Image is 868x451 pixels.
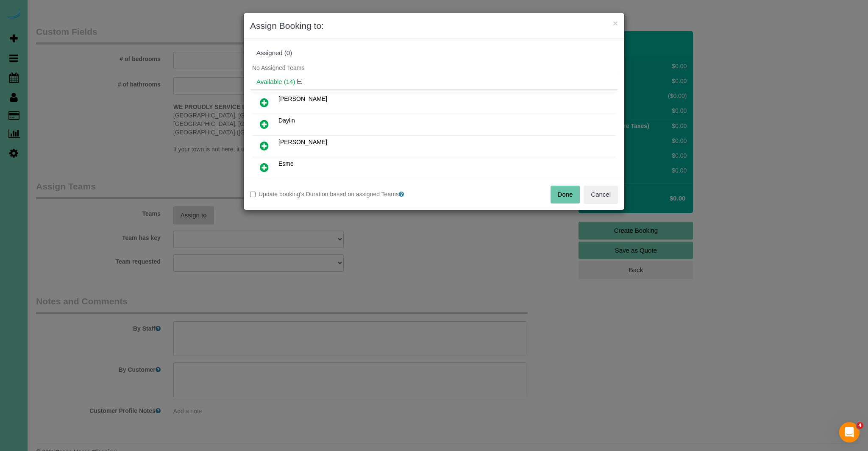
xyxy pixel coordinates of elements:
span: [PERSON_NAME] [278,139,327,145]
button: × [613,19,618,28]
span: 4 [857,422,863,429]
span: [PERSON_NAME] [278,95,327,102]
button: Cancel [584,186,618,203]
button: Done [551,186,580,203]
span: Esme [278,160,294,167]
div: Assigned (0) [256,50,612,57]
input: Update booking's Duration based on assigned Teams [250,192,256,197]
h3: Assign Booking to: [250,19,618,32]
h4: Available (14) [256,78,612,86]
iframe: Intercom live chat [839,422,860,443]
span: No Assigned Teams [252,64,304,71]
label: Update booking's Duration based on assigned Teams [250,190,428,198]
span: Daylin [278,117,295,124]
